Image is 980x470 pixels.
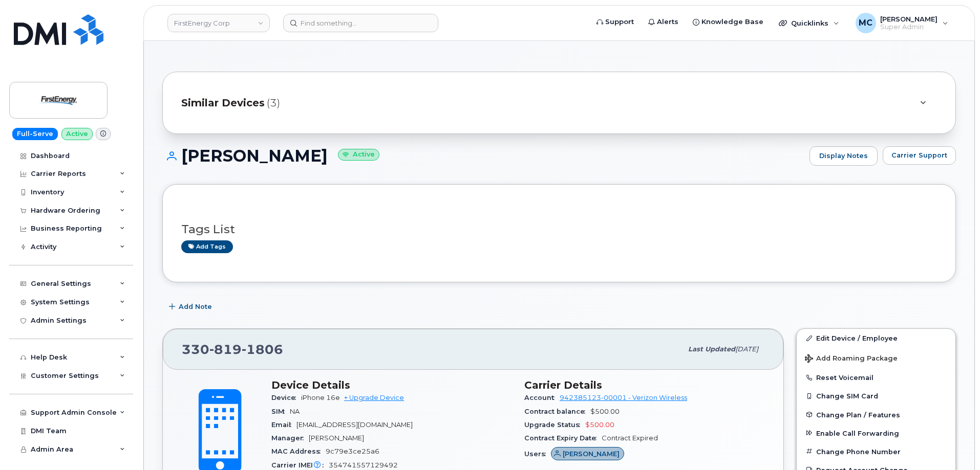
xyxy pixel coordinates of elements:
span: Contract Expired [602,434,658,442]
span: Last updated [688,345,735,353]
span: Users [524,450,551,458]
button: Change SIM Card [797,387,955,405]
span: Add Note [179,302,212,311]
a: Edit Device / Employee [797,329,955,347]
span: [PERSON_NAME] [309,434,364,442]
a: Display Notes [809,146,878,166]
a: 942385123-00001 - Verizon Wireless [560,394,687,401]
span: Upgrade Status [524,421,585,429]
span: Contract Expiry Date [524,434,602,442]
h1: [PERSON_NAME] [162,147,804,165]
span: Change Plan / Features [816,411,900,418]
span: SIM [271,408,290,415]
span: Similar Devices [181,96,265,110]
button: Add Roaming Package [797,347,955,368]
span: [PERSON_NAME] [563,449,620,459]
button: Carrier Support [883,146,956,165]
span: Carrier Support [891,150,947,160]
span: (3) [267,96,280,110]
span: 1806 [242,342,283,357]
span: [DATE] [735,345,758,353]
span: Add Roaming Package [805,354,898,364]
span: MAC Address [271,447,326,455]
span: Carrier IMEI [271,461,329,469]
span: 330 [182,342,283,357]
span: Device [271,394,301,401]
span: $500.00 [585,421,614,429]
span: [EMAIL_ADDRESS][DOMAIN_NAME] [296,421,413,429]
span: 819 [209,342,242,357]
a: Add tags [181,240,233,253]
span: Enable Call Forwarding [816,429,899,437]
button: Add Note [162,298,221,316]
a: + Upgrade Device [344,394,404,401]
button: Change Phone Number [797,442,955,461]
h3: Tags List [181,223,937,236]
span: Email [271,421,296,429]
button: Enable Call Forwarding [797,424,955,442]
span: NA [290,408,300,415]
h3: Carrier Details [524,379,765,391]
span: Contract balance [524,408,590,415]
button: Change Plan / Features [797,406,955,424]
a: [PERSON_NAME] [551,450,624,458]
small: Active [338,149,379,161]
h3: Device Details [271,379,512,391]
span: Manager [271,434,309,442]
span: 9c79e3ce25a6 [326,447,379,455]
span: iPhone 16e [301,394,340,401]
span: Account [524,394,560,401]
span: $500.00 [590,408,620,415]
button: Reset Voicemail [797,368,955,387]
span: 354741557129492 [329,461,398,469]
iframe: Messenger Launcher [935,426,972,462]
